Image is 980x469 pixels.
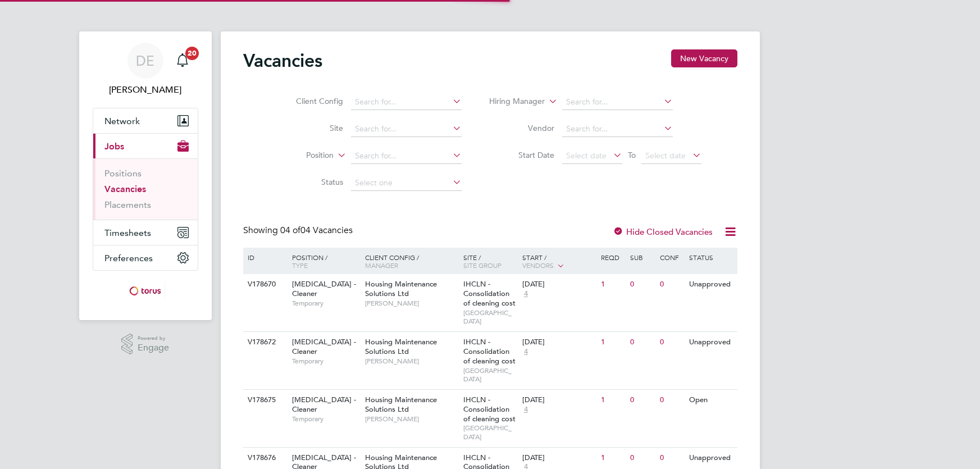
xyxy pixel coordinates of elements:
[671,49,737,67] button: New Vacancy
[121,334,169,355] a: Powered byEngage
[93,245,198,270] button: Preferences
[279,177,343,187] label: Status
[93,43,198,97] a: DE[PERSON_NAME]
[625,148,639,162] span: To
[365,395,437,414] span: Housing Maintenance Solutions Ltd
[519,248,598,276] div: Start /
[269,150,334,161] label: Position
[627,274,657,295] div: 0
[522,405,530,415] span: 4
[351,175,462,191] input: Select one
[104,141,124,152] span: Jobs
[243,49,322,72] h2: Vacancies
[522,280,595,289] div: [DATE]
[522,261,554,270] span: Vendors
[657,332,686,353] div: 0
[365,415,458,424] span: [PERSON_NAME]
[104,253,153,263] span: Preferences
[280,225,300,236] span: 04 of
[351,121,462,137] input: Search for...
[522,289,530,299] span: 4
[598,448,627,468] div: 1
[104,116,140,126] span: Network
[461,248,519,275] div: Site /
[463,337,516,366] span: IHCLN - Consolidation of cleaning cost
[365,337,437,356] span: Housing Maintenance Solutions Ltd
[93,282,198,300] a: Go to home page
[686,332,735,353] div: Unapproved
[93,134,198,158] button: Jobs
[79,31,212,320] nav: Main navigation
[490,123,554,133] label: Vendor
[463,279,516,308] span: IHCLN - Consolidation of cleaning cost
[280,225,353,236] span: 04 Vacancies
[522,395,595,405] div: [DATE]
[279,123,343,133] label: Site
[136,53,154,68] span: DE
[522,338,595,347] div: [DATE]
[562,94,673,110] input: Search for...
[627,332,657,353] div: 0
[279,96,343,106] label: Client Config
[522,347,530,357] span: 4
[598,390,627,411] div: 1
[598,332,627,353] div: 1
[104,199,151,210] a: Placements
[93,108,198,133] button: Network
[292,415,359,424] span: Temporary
[138,334,169,343] span: Powered by
[351,148,462,164] input: Search for...
[138,343,169,353] span: Engage
[657,274,686,295] div: 0
[598,248,627,267] div: Reqd
[284,248,362,275] div: Position /
[686,390,735,411] div: Open
[125,282,165,300] img: torus-logo-retina.png
[243,225,355,236] div: Showing
[93,220,198,245] button: Timesheets
[365,261,398,270] span: Manager
[463,308,517,326] span: [GEOGRAPHIC_DATA]
[292,261,308,270] span: Type
[463,261,502,270] span: Site Group
[562,121,673,137] input: Search for...
[104,184,146,194] a: Vacancies
[613,226,713,237] label: Hide Closed Vacancies
[627,448,657,468] div: 0
[463,395,516,424] span: IHCLN - Consolidation of cleaning cost
[598,274,627,295] div: 1
[490,150,554,160] label: Start Date
[365,299,458,308] span: [PERSON_NAME]
[245,332,284,353] div: V178672
[365,279,437,298] span: Housing Maintenance Solutions Ltd
[645,151,686,161] span: Select date
[292,279,356,298] span: [MEDICAL_DATA] - Cleaner
[171,43,194,79] a: 20
[245,390,284,411] div: V178675
[480,96,545,107] label: Hiring Manager
[351,94,462,110] input: Search for...
[292,337,356,356] span: [MEDICAL_DATA] - Cleaner
[245,448,284,468] div: V178676
[245,248,284,267] div: ID
[104,168,142,179] a: Positions
[185,47,199,60] span: 20
[686,274,735,295] div: Unapproved
[245,274,284,295] div: V178670
[104,227,151,238] span: Timesheets
[463,424,517,441] span: [GEOGRAPHIC_DATA]
[627,248,657,267] div: Sub
[292,299,359,308] span: Temporary
[657,248,686,267] div: Conf
[686,448,735,468] div: Unapproved
[365,357,458,366] span: [PERSON_NAME]
[292,395,356,414] span: [MEDICAL_DATA] - Cleaner
[657,448,686,468] div: 0
[657,390,686,411] div: 0
[566,151,607,161] span: Select date
[292,357,359,366] span: Temporary
[93,83,198,97] span: Danielle Ebden
[93,158,198,220] div: Jobs
[522,453,595,463] div: [DATE]
[627,390,657,411] div: 0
